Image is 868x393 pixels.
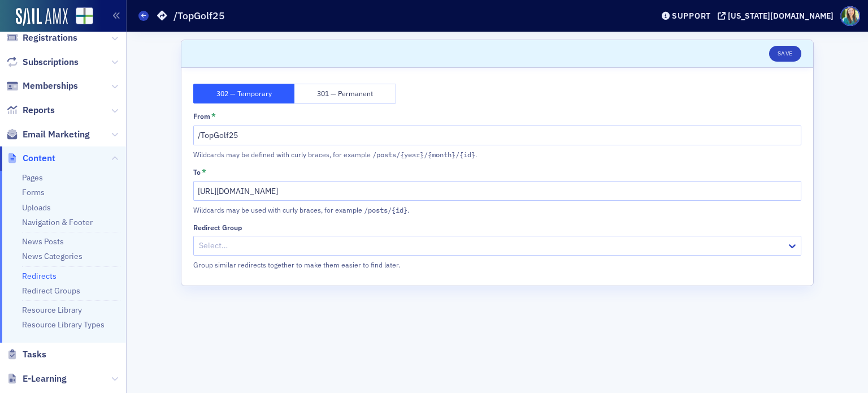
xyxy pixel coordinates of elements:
a: Reports [6,104,55,116]
abbr: This field is required [211,111,216,122]
a: Content [6,152,55,165]
img: SailAMX [76,7,93,25]
h1: /TopGolf25 [173,9,225,23]
span: Memberships [23,80,78,92]
a: Tasks [6,348,46,361]
a: View Homepage [68,7,93,27]
img: SailAMX [16,8,68,26]
a: Navigation & Footer [22,217,93,227]
a: Registrations [6,32,77,44]
a: Forms [22,187,45,197]
span: E-Learning [23,373,67,385]
button: [US_STATE][DOMAIN_NAME] [718,12,837,20]
a: Resource Library Types [22,319,105,330]
span: /posts/{id} [364,205,407,214]
div: Wildcards may be used with curly braces, for example . [193,205,573,215]
a: Subscriptions [6,56,79,68]
div: [US_STATE][DOMAIN_NAME] [728,11,834,21]
a: Redirects [22,271,57,281]
a: Uploads [22,202,51,213]
span: Reports [23,104,55,116]
div: Redirect Group [193,223,242,232]
a: Memberships [6,80,78,92]
div: To [193,168,201,176]
button: Save [769,46,801,62]
span: Email Marketing [23,128,90,141]
span: Tasks [23,348,46,361]
a: Email Marketing [6,128,90,141]
span: Profile [840,6,860,26]
a: Pages [22,172,43,183]
a: News Posts [22,236,64,247]
span: Registrations [23,32,77,44]
span: /posts/{year}/{month}/{id} [372,150,475,159]
a: E-Learning [6,373,67,385]
div: Wildcards may be defined with curly braces, for example . [193,149,573,159]
button: 301 — Permanent [294,84,396,103]
a: Redirect Groups [22,286,80,296]
div: Support [672,11,711,21]
a: Resource Library [22,305,82,315]
abbr: This field is required [202,167,206,178]
button: 302 — Temporary [193,84,294,103]
div: Group similar redirects together to make them easier to find later. [193,260,573,270]
a: News Categories [22,251,83,261]
span: Subscriptions [23,56,79,68]
span: Content [23,152,55,165]
div: From [193,112,210,120]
